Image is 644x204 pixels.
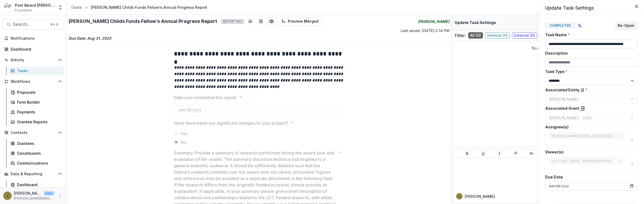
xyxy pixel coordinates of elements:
[545,174,634,180] label: Due Date
[545,105,634,111] label: Associated Grant
[545,69,634,74] label: Task Type
[575,21,584,30] button: View dependent tasks
[615,21,638,30] button: Re-Open
[545,87,634,93] label: Associated Entity
[545,23,575,28] span: Completed
[545,50,634,56] label: Description
[632,2,641,11] button: Close
[545,32,634,38] label: Task Name
[545,149,634,155] label: Viewer(s)
[545,124,634,130] label: Assignee(s)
